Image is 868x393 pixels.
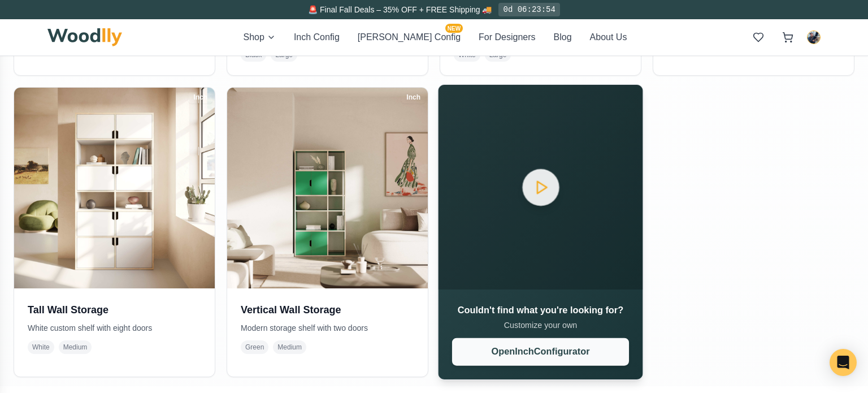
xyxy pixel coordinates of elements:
[807,31,821,44] button: Max Crowther
[401,91,426,103] div: Inch
[308,5,492,14] span: 🚨 Final Fall Deals – 35% OFF + FREE Shipping 🚚
[358,31,461,44] button: [PERSON_NAME] ConfigNEW
[59,340,92,354] span: Medium
[188,91,212,103] div: Inch
[590,31,627,44] button: About Us
[244,31,276,44] button: Shop
[479,31,535,44] button: For Designers
[241,322,414,334] p: Modern storage shelf with two doors
[554,31,572,44] button: Blog
[28,340,54,354] span: White
[452,319,629,331] p: Customize your own
[273,340,306,354] span: Medium
[28,302,201,318] h3: Tall Wall Storage
[452,303,629,317] h3: Couldn't find what you're looking for?
[28,322,201,334] p: White custom shelf with eight doors
[452,338,629,366] button: OpenInchConfigurator
[498,3,559,16] div: 0d 06:23:54
[830,349,857,376] div: Open Intercom Messenger
[294,31,340,44] button: Inch Config
[241,302,414,318] h3: Vertical Wall Storage
[14,88,215,288] img: Tall Wall Storage
[241,340,268,354] span: Green
[47,28,122,46] img: Woodlly
[445,24,463,33] span: NEW
[808,31,820,44] img: Max Crowther
[227,88,428,288] img: Vertical Wall Storage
